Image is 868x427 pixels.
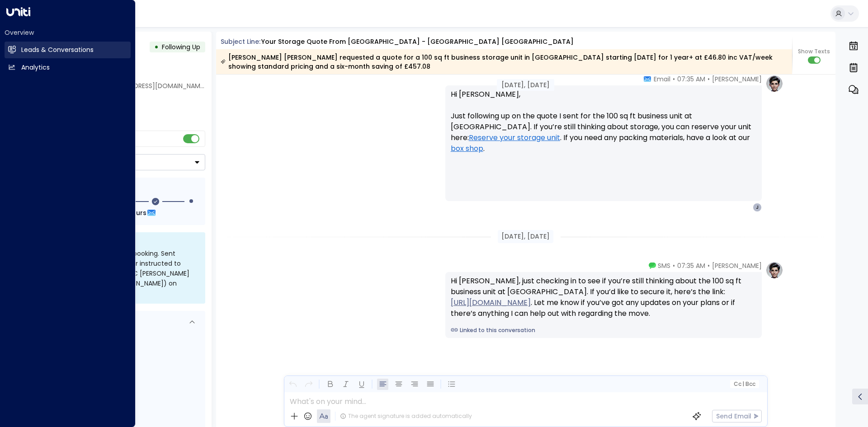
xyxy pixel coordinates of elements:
p: Hi [PERSON_NAME], Just following up on the quote I sent for the 100 sq ft business unit at [GEOGR... [451,89,756,165]
div: Hi [PERSON_NAME], just checking in to see if you’re still thinking about the 100 sq ft business u... [451,276,756,319]
img: profile-logo.png [765,261,783,279]
span: Subject Line: [221,37,260,46]
span: Following Up [162,42,200,52]
div: J [753,203,762,212]
span: In about 4 hours [91,208,146,218]
a: Linked to this conversation [451,326,756,334]
h2: Analytics [21,63,50,72]
div: • [154,39,159,55]
div: Your storage quote from [GEOGRAPHIC_DATA] - [GEOGRAPHIC_DATA] [GEOGRAPHIC_DATA] [261,37,574,47]
button: Redo [303,379,314,390]
button: Undo [287,379,298,390]
div: [PERSON_NAME] [PERSON_NAME] requested a quote for a 100 sq ft business storage unit in [GEOGRAPHI... [221,53,787,71]
button: Cc|Bcc [730,380,759,389]
div: [DATE], [DATE] [497,79,554,91]
span: • [708,261,710,270]
span: | [742,381,744,387]
a: Leads & Conversations [5,42,131,58]
span: Cc Bcc [733,381,755,387]
div: The agent signature is added automatically [340,412,472,420]
h2: Leads & Conversations [21,45,94,55]
span: [PERSON_NAME] [712,261,762,270]
span: 07:35 AM [677,261,705,270]
h2: Overview [5,28,131,37]
a: Reserve your storage unit [469,132,560,143]
div: Follow Up Sequence [44,185,198,194]
a: box shop [451,143,483,154]
div: [DATE], [DATE] [498,230,553,243]
span: • [673,261,675,270]
span: Show Texts [798,47,830,56]
span: SMS [658,261,670,270]
a: Analytics [5,59,131,76]
div: Next Follow Up: [44,208,198,218]
a: [URL][DOMAIN_NAME] [451,297,531,308]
